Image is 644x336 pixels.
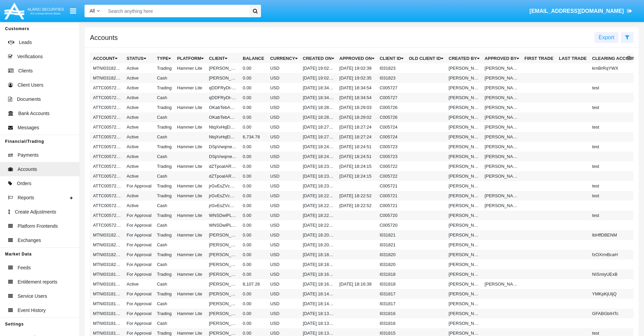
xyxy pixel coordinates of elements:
td: [DATE] 18:18:14 [300,260,337,269]
span: Verifications [17,53,43,60]
td: Trading [154,191,174,201]
td: 6,734.78 [240,132,267,142]
td: I031818 [377,269,406,279]
td: Hammer Lite [174,122,206,132]
td: Hammer Lite [174,191,206,201]
td: [DATE] 18:22:52 [337,201,377,210]
td: Hammer Lite [174,269,206,279]
td: [PERSON_NAME] [446,181,482,191]
td: MTNI031818A1 [90,269,124,279]
td: [PERSON_NAME] [446,142,482,152]
td: 0.00 [240,230,267,240]
th: Client Id [377,53,406,64]
td: I031821 [377,240,406,250]
td: MTNI031821A1 [90,230,124,240]
td: [PERSON_NAME] [482,112,522,122]
td: USD [267,201,300,210]
td: [DATE] 18:34:45 [300,83,337,93]
td: Hammer Lite [174,230,206,240]
td: [PERSON_NAME] [446,220,482,230]
td: [DATE] 18:34:54 [337,83,377,93]
td: Trading [154,122,174,132]
td: [PERSON_NAME] [206,73,240,83]
td: Active [124,279,154,289]
td: [PERSON_NAME] [482,103,522,112]
th: Created By [446,53,482,64]
td: [DATE] 18:24:51 [337,152,377,161]
td: USD [267,93,300,103]
span: Export [599,35,614,40]
td: [DATE] 18:28:54 [300,103,337,112]
td: 0.00 [240,250,267,260]
td: 0.00 [240,191,267,201]
td: Hammer Lite [174,83,206,93]
td: [DATE] 18:22:52 [337,191,377,201]
td: [DATE] 18:34:54 [337,93,377,103]
td: Cash [154,73,174,83]
td: [PERSON_NAME] [446,260,482,269]
span: Reports [18,194,34,201]
td: [DATE] 18:23:26 [300,181,337,191]
td: Cash [154,220,174,230]
th: First Trade [522,53,556,64]
td: MTNI031823A1 [90,63,124,73]
td: [DATE] 19:02:35 [337,73,377,83]
td: ATTC005726AC1 [90,112,124,122]
td: C005723 [377,152,406,161]
td: 0.00 [240,161,267,171]
td: USD [267,279,300,289]
span: Create Adjustments [15,208,56,216]
td: [DATE] 18:27:24 [337,122,377,132]
td: [PERSON_NAME] [446,191,482,201]
td: ATTC005727A1 [90,83,124,93]
span: Leads [19,39,32,46]
td: ATTC005720AC1 [90,220,124,230]
td: [DATE] 18:34:44 [300,93,337,103]
td: [DATE] 18:24:15 [337,171,377,181]
td: [DATE] 18:29:02 [337,112,377,122]
td: [PERSON_NAME] [482,161,522,171]
td: [PERSON_NAME] [446,240,482,250]
td: 0.00 [240,93,267,103]
td: ATTC005722A1 [90,161,124,171]
td: 0.00 [240,201,267,210]
td: [DATE] 18:27:24 [337,132,377,142]
td: [DATE] 18:28:53 [300,112,337,122]
td: Active [124,161,154,171]
td: [PERSON_NAME] [482,142,522,152]
td: ATTC005721A2 [90,181,124,191]
td: Trading [154,230,174,240]
td: [PERSON_NAME] [482,63,522,73]
td: [DATE] 19:02:27 [300,73,337,83]
td: Active [124,191,154,201]
td: Active [124,152,154,161]
td: NtqXvHqElEBZyXI [206,132,240,142]
td: [PERSON_NAME] [206,230,240,240]
td: For Approval [124,210,154,220]
td: Hammer Lite [174,103,206,112]
td: Cash [154,201,174,210]
span: Platform Frontends [18,223,58,230]
td: C005721 [377,181,406,191]
td: [DATE] 18:24:43 [300,142,337,152]
h5: Accounts [90,35,118,40]
td: [PERSON_NAME] [446,230,482,240]
td: For Approval [124,181,154,191]
td: ATTC005723AC1 [90,152,124,161]
td: For Approval [124,230,154,240]
td: [PERSON_NAME] [446,269,482,279]
span: Bank Accounts [18,110,50,117]
th: Client [206,53,240,64]
td: [DATE] 18:22:43 [300,191,337,201]
td: C005726 [377,112,406,122]
td: [DATE] 18:29:03 [337,103,377,112]
td: 0.00 [240,220,267,230]
td: Cash [154,93,174,103]
td: Cash [154,132,174,142]
td: ATTC005720A1 [90,210,124,220]
td: ATTC005723A1 [90,142,124,152]
td: MTNI031820A1 [90,250,124,260]
td: [PERSON_NAME] [446,103,482,112]
td: [DATE] 18:23:39 [300,161,337,171]
td: DSpVwqmewYxFjNA [206,152,240,161]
